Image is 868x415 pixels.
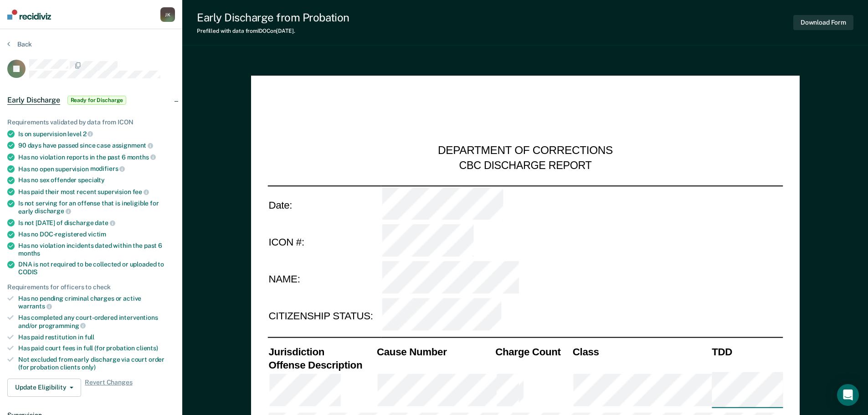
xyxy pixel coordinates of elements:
span: only) [82,364,96,371]
span: discharge [35,207,71,215]
span: victim [88,231,106,238]
div: Has no DOC-registered [18,231,175,238]
span: clients) [136,344,158,352]
span: Revert Changes [85,379,132,397]
span: full [85,333,94,341]
span: specialty [78,176,105,184]
div: Has paid restitution in [18,333,175,341]
th: Jurisdiction [267,345,376,358]
span: assignment [112,142,153,149]
button: Download Form [793,15,853,30]
button: Back [7,40,32,48]
button: Update Eligibility [7,379,81,397]
th: Charge Count [494,345,572,358]
div: Open Intercom Messenger [837,384,859,406]
div: Has no sex offender [18,176,175,184]
th: Class [571,345,710,358]
span: 2 [83,130,93,138]
div: Requirements for officers to check [7,283,175,291]
div: Not excluded from early discharge via court order (for probation clients [18,356,175,371]
div: Has no violation reports in the past 6 [18,153,175,161]
div: Prefilled with data from IDOC on [DATE] . [197,28,349,34]
div: Is not serving for an offense that is ineligible for early [18,200,175,215]
button: JK [160,7,175,22]
span: CODIS [18,268,37,276]
td: NAME: [267,261,381,298]
span: programming [39,322,86,329]
span: Early Discharge [7,96,60,105]
td: Date: [267,185,381,223]
span: months [18,250,40,257]
div: Has no pending criminal charges or active [18,295,175,310]
span: months [127,154,156,161]
th: TDD [711,345,783,358]
div: 90 days have passed since case [18,141,175,149]
th: Cause Number [375,345,494,358]
div: CBC DISCHARGE REPORT [459,159,591,172]
div: Has no violation incidents dated within the past 6 [18,242,175,257]
img: Recidiviz [7,10,51,20]
span: fee [133,188,149,195]
div: Has paid court fees in full (for probation [18,344,175,352]
span: Ready for Discharge [67,96,127,105]
div: Early Discharge from Probation [197,11,349,24]
div: Is not [DATE] of discharge [18,219,175,227]
td: ICON #: [267,223,381,261]
div: J K [160,7,175,22]
div: DNA is not required to be collected or uploaded to [18,261,175,276]
div: Has completed any court-ordered interventions and/or [18,314,175,329]
div: DEPARTMENT OF CORRECTIONS [438,144,613,159]
div: Has paid their most recent supervision [18,188,175,196]
span: warrants [18,302,52,310]
span: modifiers [90,165,125,172]
div: Has no open supervision [18,165,175,173]
div: Requirements validated by data from ICON [7,118,175,126]
td: CITIZENSHIP STATUS: [267,298,381,335]
div: Is on supervision level [18,130,175,138]
span: date [95,219,115,226]
th: Offense Description [267,358,376,371]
